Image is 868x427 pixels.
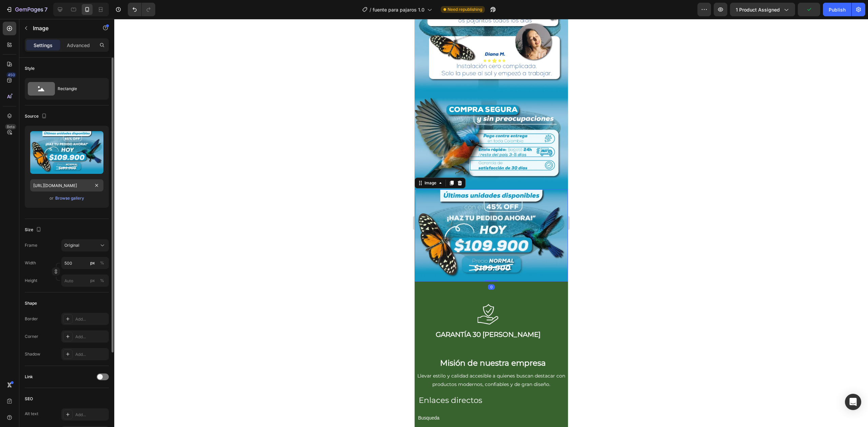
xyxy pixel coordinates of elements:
[370,6,371,13] span: /
[75,334,107,340] div: Add...
[55,195,84,202] button: Browse gallery
[88,259,97,267] button: %
[3,3,51,16] button: 7
[25,316,38,322] div: Border
[61,274,109,287] input: px%
[64,242,79,248] span: Original
[34,42,53,49] p: Settings
[44,5,47,14] p: 7
[25,333,38,340] div: Corner
[67,42,90,49] p: Advanced
[61,239,109,251] button: Original
[98,259,106,267] button: px
[75,316,107,322] div: Add...
[128,3,155,16] div: Undo/Redo
[33,24,91,32] p: Image
[730,3,795,16] button: 1 product assigned
[845,394,861,410] div: Open Intercom Messenger
[25,112,48,121] div: Source
[25,260,36,266] label: Width
[25,411,38,417] div: Alt text
[25,300,37,306] div: Shape
[829,6,846,13] div: Publish
[823,3,851,16] button: Publish
[25,242,37,248] label: Frame
[90,278,95,284] div: px
[58,81,99,97] div: Rectangle
[61,257,109,269] input: px%
[30,179,103,191] input: https://example.com/image.jpg
[88,277,97,285] button: %
[90,260,95,266] div: px
[415,19,568,427] iframe: Design area
[100,260,104,266] div: %
[25,65,35,72] div: Style
[25,374,33,380] div: Link
[30,131,103,174] img: preview-image
[6,72,16,78] div: 450
[448,6,482,13] span: Need republishing
[25,351,40,357] div: Shadow
[55,195,84,201] div: Browse gallery
[373,6,425,13] span: fuente para pajaros 1.0
[25,278,37,284] label: Height
[50,194,54,202] span: or
[75,351,107,358] div: Add...
[100,278,104,284] div: %
[25,396,33,402] div: SEO
[98,277,106,285] button: px
[25,225,43,235] div: Size
[75,412,107,418] div: Add...
[5,124,16,129] div: Beta
[736,6,780,13] span: 1 product assigned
